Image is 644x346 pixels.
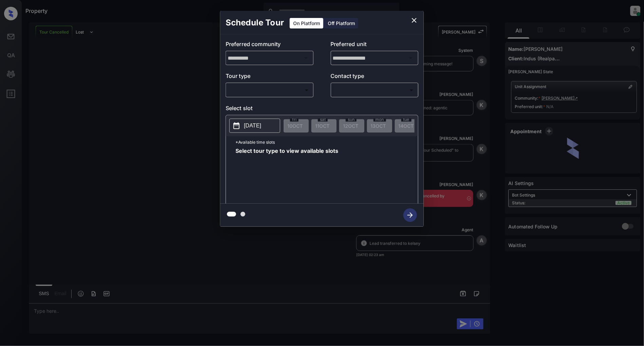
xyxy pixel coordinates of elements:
p: [DATE] [244,122,261,130]
div: Off Platform [324,18,358,28]
h2: Schedule Tour [220,11,289,35]
div: On Platform [290,18,323,28]
span: Select tour type to view available slots [235,148,338,202]
p: Tour type [226,72,314,83]
button: [DATE] [229,119,280,133]
p: Contact type [331,72,419,83]
p: Preferred unit [331,40,419,51]
p: *Available time slots [235,136,418,148]
p: Select slot [226,104,418,115]
button: close [408,14,421,27]
p: Preferred community [226,40,314,51]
